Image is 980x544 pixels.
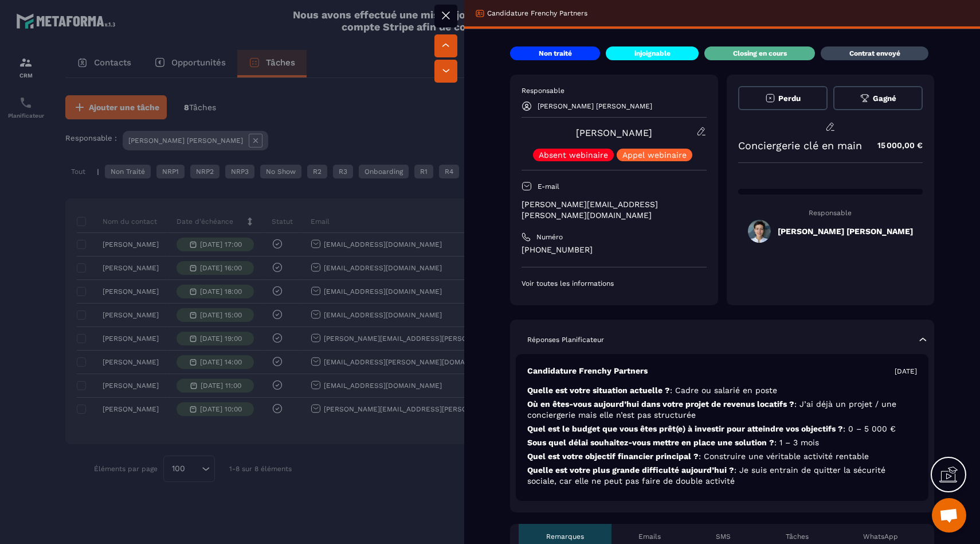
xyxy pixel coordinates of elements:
[778,94,801,103] span: Perdu
[527,399,917,421] p: Où en êtes-vous aujourd’hui dans votre projet de revenus locatifs ?
[738,139,862,151] p: Conciergerie clé en main
[522,199,707,221] p: [PERSON_NAME][EMAIL_ADDRESS][PERSON_NAME][DOMAIN_NAME]
[786,532,809,541] p: Tâches
[895,367,917,376] p: [DATE]
[527,366,648,376] p: Candidature Frenchy Partners
[539,49,572,58] p: Non traité
[536,232,563,242] p: Numéro
[522,244,707,255] p: [PHONE_NUMBER]
[487,9,587,18] p: Candidature Frenchy Partners
[576,127,652,138] a: [PERSON_NAME]
[833,86,923,110] button: Gagné
[863,532,898,541] p: WhatsApp
[670,386,777,395] span: : Cadre ou salarié en poste
[546,532,584,541] p: Remarques
[522,279,707,288] p: Voir toutes les informations
[522,86,707,95] p: Responsable
[932,498,966,533] div: Ouvrir le chat
[527,385,917,396] p: Quelle est votre situation actuelle ?
[527,437,917,448] p: Sous quel délai souhaitez-vous mettre en place une solution ?
[538,102,652,110] p: [PERSON_NAME] [PERSON_NAME]
[638,532,661,541] p: Emails
[778,227,913,236] h5: [PERSON_NAME] [PERSON_NAME]
[527,451,917,462] p: Quel est votre objectif financier principal ?
[849,49,900,58] p: Contrat envoyé
[774,438,819,447] span: : 1 – 3 mois
[527,335,604,344] p: Réponses Planificateur
[527,423,917,434] p: Quel est le budget que vous êtes prêt(e) à investir pour atteindre vos objectifs ?
[622,151,687,159] p: Appel webinaire
[716,532,731,541] p: SMS
[738,86,828,110] button: Perdu
[699,452,869,461] span: : Construire une véritable activité rentable
[538,182,559,191] p: E-mail
[733,49,787,58] p: Closing en cours
[866,134,923,157] p: 15 000,00 €
[873,94,896,103] span: Gagné
[738,209,923,217] p: Responsable
[527,465,917,487] p: Quelle est votre plus grande difficulté aujourd’hui ?
[634,49,671,58] p: injoignable
[539,151,608,159] p: Absent webinaire
[843,424,896,433] span: : 0 – 5 000 €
